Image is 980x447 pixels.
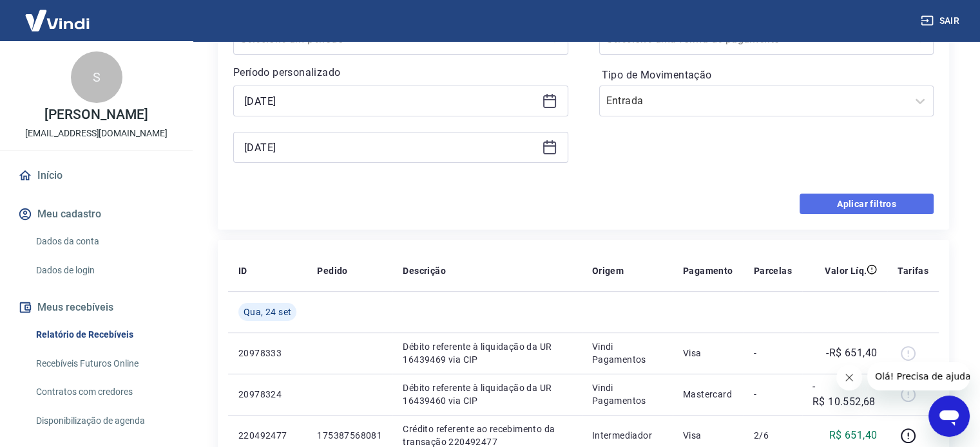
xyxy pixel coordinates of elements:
[403,340,571,366] p: Débito referente à liquidação da UR 16439469 via CIP
[602,68,932,83] label: Tipo de Movimentação
[683,264,733,277] p: Pagamento
[754,264,792,277] p: Parcelas
[244,91,537,111] input: Data inicial
[403,381,571,407] p: Débito referente à liquidação da UR 16439460 via CIP
[898,264,928,277] p: Tarifas
[238,264,247,277] p: ID
[8,9,108,19] span: Olá! Precisa de ajuda?
[592,429,662,442] p: Intermediador
[592,264,624,277] p: Origem
[244,138,537,157] input: Data final
[754,347,792,360] p: -
[683,429,733,442] p: Visa
[31,322,177,348] a: Relatório de Recebíveis
[403,264,446,277] p: Descrição
[928,396,970,437] iframe: Botão para abrir a janela de mensagens
[31,408,177,434] a: Disponibilização de agenda
[15,161,177,190] a: Início
[238,347,296,360] p: 20978333
[15,293,177,322] button: Meus recebíveis
[825,264,867,277] p: Valor Líq.
[238,429,296,442] p: 220492477
[25,127,168,140] p: [EMAIL_ADDRESS][DOMAIN_NAME]
[238,388,296,401] p: 20978324
[31,257,177,284] a: Dados de login
[918,9,965,33] button: Sair
[15,200,177,228] button: Meu cadastro
[317,429,382,442] p: 175387568081
[867,362,970,390] iframe: Mensagem da empresa
[71,51,122,103] div: S
[754,388,792,401] p: -
[31,228,177,255] a: Dados da conta
[15,1,99,40] img: Vindi
[754,429,792,442] p: 2/6
[317,264,347,277] p: Pedido
[800,194,934,214] button: Aplicar filtros
[812,379,877,410] p: -R$ 10.552,68
[829,428,878,443] p: R$ 651,40
[683,347,733,360] p: Visa
[826,345,877,361] p: -R$ 651,40
[836,365,862,390] iframe: Fechar mensagem
[31,379,177,405] a: Contratos com credores
[592,340,662,366] p: Vindi Pagamentos
[233,65,568,80] p: Período personalizado
[244,306,291,318] span: Qua, 24 set
[683,388,733,401] p: Mastercard
[592,381,662,407] p: Vindi Pagamentos
[31,351,177,377] a: Recebíveis Futuros Online
[44,108,148,122] p: [PERSON_NAME]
